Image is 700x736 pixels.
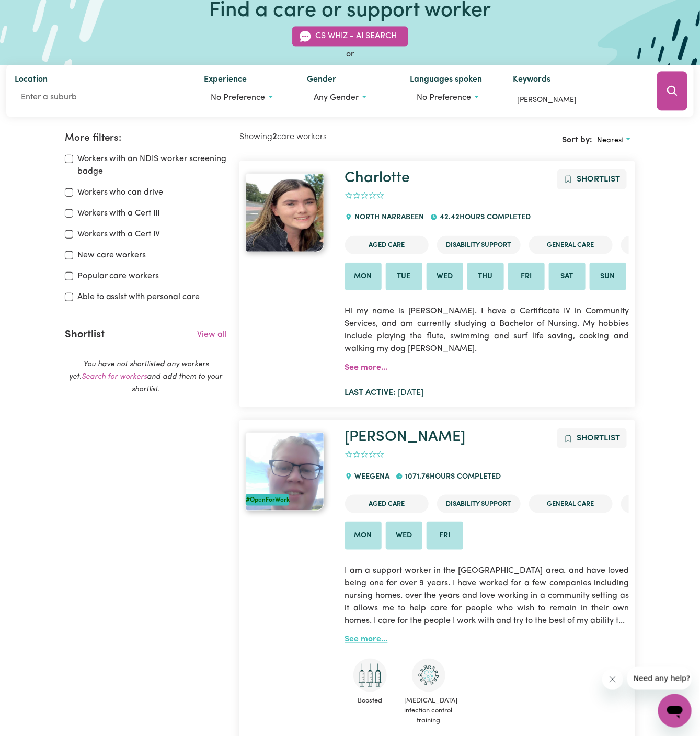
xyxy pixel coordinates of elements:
[197,331,227,339] a: View all
[345,449,384,461] div: add rating by typing an integer from 0 to 5 or pressing arrow keys
[82,373,147,381] a: Search for workers
[204,74,247,88] label: Experience
[396,463,507,491] div: 1071.76 hours completed
[211,94,265,103] span: No preference
[577,175,620,184] span: Shortlist
[345,522,382,550] li: Available on Mon
[404,692,454,731] span: [MEDICAL_DATA] infection control training
[77,249,146,262] label: New care workers
[345,190,384,202] div: add rating by typing an integer from 0 to 5 or pressing arrow keys
[15,74,48,88] label: Location
[204,88,290,108] button: Worker experience options
[427,263,463,291] li: Available on Wed
[307,88,393,108] button: Worker gender preference
[437,495,521,513] li: Disability Support
[345,364,388,372] a: See more...
[417,94,471,103] span: No preference
[65,329,105,341] h2: Shortlist
[246,174,332,252] a: Charlotte
[412,659,445,692] img: CS Academy: COVID-19 Infection Control Training course completed
[529,236,613,254] li: General Care
[345,463,396,491] div: WEEGENA
[77,153,227,178] label: Workers with an NDIS worker screening badge
[549,263,586,291] li: Available on Sat
[314,94,359,103] span: Any gender
[430,203,537,232] div: 42.42 hours completed
[513,74,550,88] label: Keywords
[577,434,620,443] span: Shortlist
[345,558,629,633] p: I am a support worker in the [GEOGRAPHIC_DATA] area. and have loved being one for over 9 years. I...
[345,236,429,254] li: Aged Care
[590,263,626,291] li: Available on Sun
[239,132,438,142] h2: Showing care workers
[77,270,159,282] label: Popular care workers
[410,74,482,88] label: Languages spoken
[345,203,430,232] div: NORTH NARRABEEN
[6,49,694,61] div: or
[345,636,388,644] a: See more...
[65,132,227,144] h2: More filters:
[246,174,324,252] img: View Charlotte's profile
[386,263,422,291] li: Available on Tue
[345,495,429,513] li: Aged Care
[15,88,187,107] input: Enter a suburb
[246,494,289,506] div: #OpenForWork
[657,72,687,111] button: Search
[77,207,160,220] label: Workers with a Cert III
[427,522,463,550] li: Available on Fri
[529,495,613,513] li: General Care
[562,136,592,144] span: Sort by:
[77,186,164,199] label: Workers who can drive
[272,133,277,141] b: 2
[69,360,222,393] em: You have not shortlisted any workers yet. and add them to your shortlist.
[353,659,387,692] img: Care and support worker has received booster dose of COVID-19 vaccination
[246,433,324,511] img: View Heidi 's profile
[437,236,521,254] li: Disability Support
[77,228,160,241] label: Workers with a Cert IV
[292,27,408,47] button: CS Whiz - AI Search
[386,522,422,550] li: Available on Wed
[513,93,642,109] input: Enter keywords, e.g. full name, interests
[345,429,466,445] a: [PERSON_NAME]
[410,88,496,108] button: Worker language preferences
[557,169,627,189] button: Add to shortlist
[345,389,424,397] span: [DATE]
[467,263,504,291] li: Available on Thu
[345,389,396,397] b: Last active:
[345,299,629,361] p: Hi my name is [PERSON_NAME]. I have a Certificate IV in Community Services, and am currently stud...
[77,291,200,303] label: Able to assist with personal care
[345,263,382,291] li: Available on Mon
[508,263,545,291] li: Available on Fri
[592,132,635,149] button: Sort search results
[307,74,336,88] label: Gender
[602,669,623,690] iframe: Close message
[557,428,627,448] button: Add to shortlist
[627,667,692,690] iframe: Message from company
[345,171,410,186] a: Charlotte
[597,137,624,144] span: Nearest
[658,694,692,728] iframe: Button to launch messaging window
[246,433,332,511] a: Heidi #OpenForWork
[345,692,395,710] span: Boosted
